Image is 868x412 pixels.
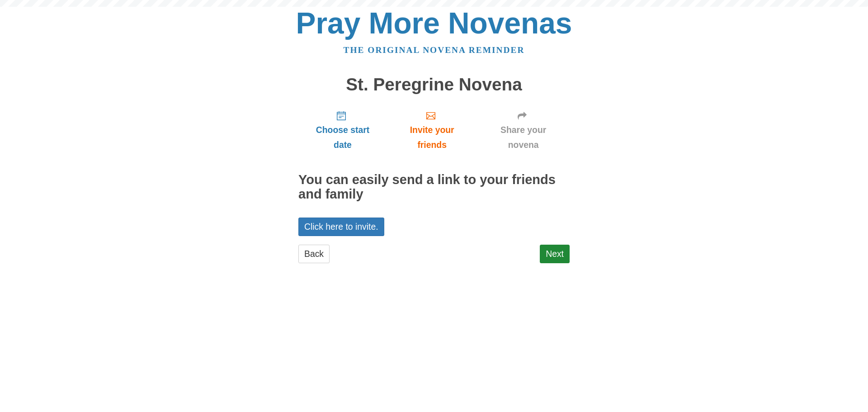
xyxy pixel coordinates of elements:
[477,103,570,157] a: Share your novena
[298,103,387,157] a: Choose start date
[307,123,378,152] span: Choose start date
[387,103,477,157] a: Invite your friends
[298,245,330,263] a: Back
[296,6,572,40] a: Pray More Novenas
[298,75,570,95] h1: St. Peregrine Novena
[298,173,570,202] h2: You can easily send a link to your friends and family
[540,245,570,263] a: Next
[344,45,525,55] a: The original novena reminder
[298,218,384,236] a: Click here to invite.
[486,123,561,152] span: Share your novena
[396,123,468,152] span: Invite your friends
